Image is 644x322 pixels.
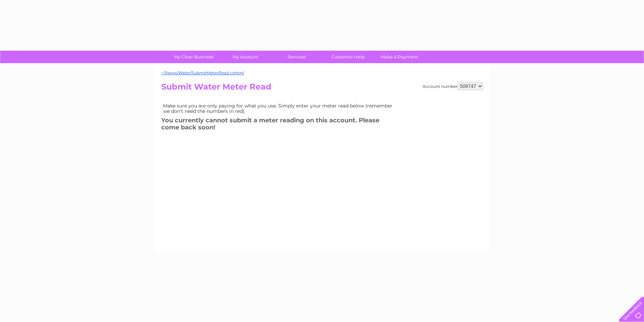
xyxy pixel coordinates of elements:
[161,116,398,134] h3: You currently cannot submit a meter reading on this account. Please come back soon!
[166,51,222,63] a: My Clear Business
[372,51,427,63] a: Make A Payment
[161,70,244,75] a: ~/Views/Water/SubmitMeterRead.cshtml
[161,101,398,116] td: Make sure you are only paying for what you use. Simply enter your meter read below (remember we d...
[320,51,376,63] a: Customer Help
[423,82,483,90] div: Account number
[269,51,325,63] a: Services
[161,82,483,95] h2: Submit Water Meter Read
[217,51,273,63] a: My Account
